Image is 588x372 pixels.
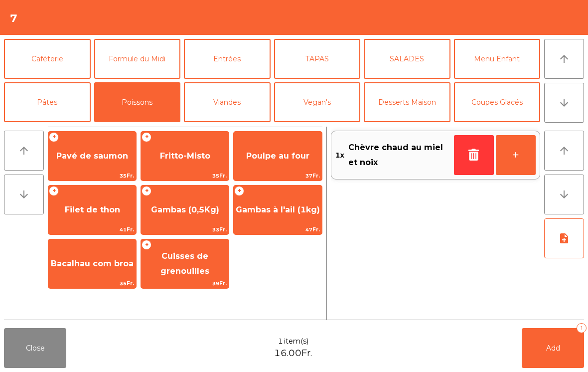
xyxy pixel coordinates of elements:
button: arrow_upward [544,39,584,79]
button: + [496,135,536,175]
span: Add [546,344,560,353]
button: Coupes Glacés [454,82,541,122]
button: SALADES [364,39,450,79]
button: note_add [544,218,584,258]
i: arrow_downward [558,188,570,200]
span: 35Fr. [48,279,136,288]
span: Pavé de saumon [56,151,128,161]
button: arrow_upward [544,131,584,171]
button: Caféterie [4,39,91,79]
i: arrow_downward [18,188,30,200]
span: + [142,186,151,196]
button: arrow_upward [4,131,44,171]
button: TAPAS [274,39,361,79]
span: Chèvre chaud au miel et noix [348,140,450,171]
span: 35Fr. [141,171,229,181]
div: 1 [577,323,587,333]
span: Gambas (0,5Kg) [151,205,219,214]
span: 33Fr. [141,225,229,234]
span: Cuisses de grenouilles [160,251,209,276]
button: Pâtes [4,82,91,122]
button: Menu Enfant [454,39,541,79]
button: Close [4,328,66,368]
h4: 7 [10,11,17,26]
span: 1 [278,336,283,347]
span: Filet de thon [65,205,120,214]
span: Bacalhau com broa [51,259,134,268]
button: Desserts Maison [364,82,450,122]
i: arrow_upward [558,53,570,65]
i: arrow_upward [18,145,30,157]
span: + [234,186,244,196]
span: + [142,132,151,142]
button: arrow_downward [4,175,44,214]
span: + [142,240,151,250]
span: 47Fr. [234,225,321,234]
span: 16.00Fr. [274,347,312,360]
button: Entrées [184,39,271,79]
span: 37Fr. [234,171,321,181]
span: + [49,132,59,142]
i: arrow_downward [558,97,570,109]
span: Poulpe au four [246,151,309,161]
span: item(s) [284,336,308,347]
i: arrow_upward [558,145,570,157]
span: 1x [335,140,344,171]
button: arrow_downward [544,175,584,214]
button: Formule du Midi [94,39,181,79]
button: Add1 [522,328,584,368]
span: 35Fr. [48,171,136,181]
span: + [49,186,59,196]
button: arrow_downward [544,83,584,123]
span: 41Fr. [48,225,136,234]
button: Poissons [94,82,181,122]
button: Viandes [184,82,271,122]
button: Vegan's [274,82,361,122]
span: 39Fr. [141,279,229,288]
span: Fritto-Misto [160,151,210,161]
span: Gambas à l'ail (1kg) [236,205,320,214]
i: note_add [558,232,570,244]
